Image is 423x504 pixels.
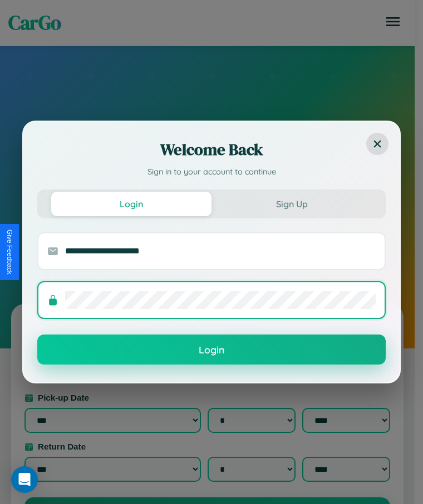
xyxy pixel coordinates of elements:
h2: Welcome Back [37,138,386,161]
p: Sign in to your account to continue [37,166,386,178]
button: Login [51,192,211,216]
button: Sign Up [211,192,372,216]
button: Login [37,335,386,365]
div: Give Feedback [6,229,13,275]
div: Open Intercom Messenger [11,466,38,493]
